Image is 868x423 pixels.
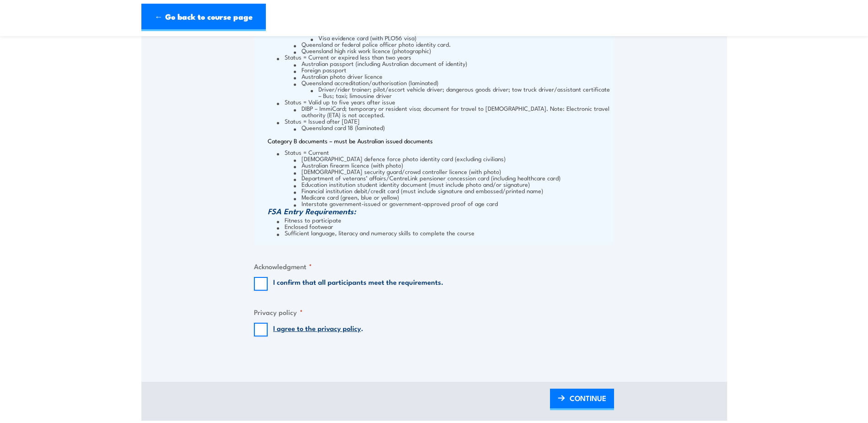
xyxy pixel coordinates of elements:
[277,229,612,236] li: Sufficient language, literacy and numeracy skills to complete the course
[294,155,612,162] li: [DEMOGRAPHIC_DATA] defence force photo identity card (excluding civilians)
[294,79,612,98] li: Queensland accreditation/authorisation (laminated)
[294,60,612,66] li: Australian passport (including Australian document of identity)
[277,118,612,130] li: Status = Issued after [DATE]
[273,323,363,336] label: .
[294,41,612,47] li: Queensland or federal police officer photo identity card.
[294,181,612,187] li: Education institution student identity document (must include photo and/or signature)
[311,34,612,41] li: Visa evidence card (with PLO56 visa)
[273,323,361,333] a: I agree to the privacy policy
[311,86,612,98] li: Driver/rider trainer; pilot/escort vehicle driver; dangerous goods driver; tow truck driver/assis...
[277,149,612,206] li: Status = Current
[254,307,303,317] legend: Privacy policy
[268,137,612,144] p: Category B documents – must be Australian issued documents
[294,174,612,181] li: Department of veterans’ affairs/CentreLink pensioner concession card (including healthcare card)
[294,168,612,174] li: [DEMOGRAPHIC_DATA] security guard/crowd controller licence (with photo)
[550,389,614,410] a: CONTINUE
[294,47,612,54] li: Queensland high risk work licence (photographic)
[277,98,612,118] li: Status = Valid up to five years after issue
[294,162,612,168] li: Australian firearm licence (with photo)
[294,194,612,200] li: Medicare card (green, blue or yellow)
[294,187,612,194] li: Financial institution debit/credit card (must include signature and embossed/printed name)
[268,206,612,216] h3: FSA Entry Requirements:
[141,4,266,31] a: ← Go back to course page
[277,217,612,223] li: Fitness to participate
[273,277,443,291] label: I confirm that all participants meet the requirements.
[254,261,312,271] legend: Acknowledgment
[294,200,612,206] li: Interstate government-issued or government-approved proof of age card
[294,105,612,118] li: DIBP – ImmiCard; temporary or resident visa; document for travel to [DEMOGRAPHIC_DATA]. Note: Ele...
[570,386,606,410] span: CONTINUE
[277,223,612,229] li: Enclosed footwear
[294,73,612,79] li: Australian photo driver licence
[294,66,612,73] li: Foreign passport
[277,54,612,98] li: Status = Current or expired less than two years
[294,124,612,130] li: Queensland card 18 (laminated)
